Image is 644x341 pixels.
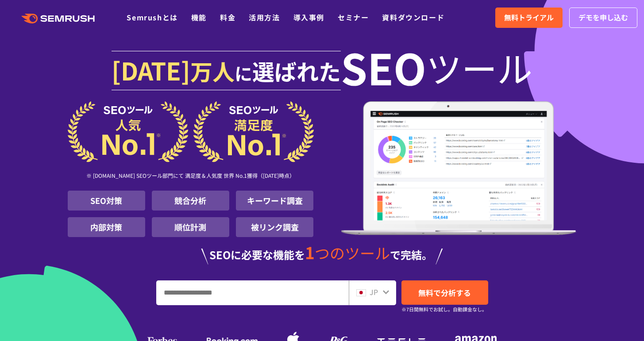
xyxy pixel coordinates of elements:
span: 選ばれた [252,55,341,87]
span: つのツール [315,242,390,264]
span: 無料で分析する [418,287,471,298]
a: Semrushとは [127,12,177,23]
a: 活用方法 [249,12,280,23]
li: 競合分析 [152,191,229,211]
a: デモを申し込む [569,8,637,28]
span: [DATE] [112,52,190,88]
li: キーワード調査 [236,191,313,211]
small: ※7日間無料でお試し。自動課金なし。 [401,305,487,314]
div: SEOに必要な機能を [68,244,577,264]
span: に [235,60,252,86]
li: SEO対策 [68,191,145,211]
li: 内部対策 [68,217,145,237]
a: 導入事例 [293,12,324,23]
span: で完結。 [390,247,432,262]
span: 1 [305,240,315,264]
a: 資料ダウンロード [382,12,444,23]
a: 無料で分析する [401,280,488,305]
a: 機能 [191,12,207,23]
input: URL、キーワードを入力してください [157,281,348,305]
a: セミナー [338,12,369,23]
a: 無料トライアル [495,8,563,28]
div: ※ [DOMAIN_NAME] SEOツール部門にて 満足度＆人気度 世界 No.1獲得（[DATE]時点） [68,162,314,191]
li: 被リンク調査 [236,217,313,237]
span: デモを申し込む [578,12,628,23]
a: 料金 [220,12,235,23]
span: 万人 [190,55,235,87]
span: JP [370,287,378,297]
span: 無料トライアル [504,12,554,23]
span: ツール [426,50,532,85]
li: 順位計測 [152,217,229,237]
span: SEO [341,50,426,85]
